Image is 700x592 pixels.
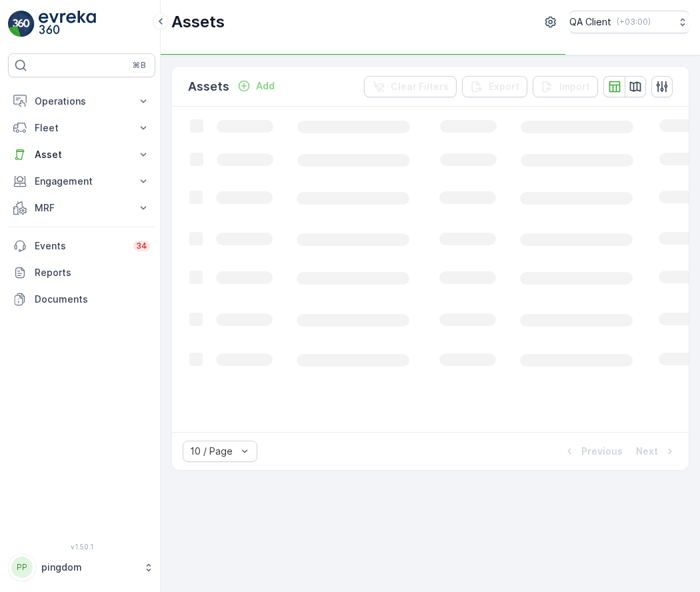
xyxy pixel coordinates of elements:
button: QA Client(+03:00) [569,11,689,33]
button: Previous [561,443,624,459]
p: Import [559,80,590,93]
p: ⌘B [133,60,146,71]
p: Engagement [35,175,129,188]
p: 34 [136,241,147,251]
p: Reports [35,266,150,279]
a: Documents [8,286,155,313]
button: Clear Filters [364,76,457,97]
p: Events [35,239,125,253]
button: Next [635,443,678,459]
p: pingdom [41,561,137,574]
p: ( +03:00 ) [617,17,651,27]
button: Add [232,78,280,94]
p: Operations [35,95,129,108]
p: Documents [35,293,150,306]
p: Assets [171,11,225,33]
button: Export [462,76,527,97]
p: Previous [581,445,623,458]
p: Add [256,79,275,93]
button: PPpingdom [8,553,155,581]
div: PP [11,557,33,578]
button: Asset [8,141,155,168]
p: MRF [35,201,129,215]
a: Events34 [8,233,155,259]
p: Export [489,80,519,93]
p: Fleet [35,121,129,135]
button: Operations [8,88,155,115]
img: logo [8,11,35,37]
p: Clear Filters [391,80,449,93]
p: QA Client [569,15,611,29]
p: Next [636,445,658,458]
button: MRF [8,195,155,221]
span: v 1.50.1 [8,543,155,551]
p: Asset [35,148,129,161]
button: Engagement [8,168,155,195]
img: logo_light-DOdMpM7g.png [39,11,96,37]
a: Reports [8,259,155,286]
button: Fleet [8,115,155,141]
p: Assets [188,77,229,96]
button: Import [533,76,598,97]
